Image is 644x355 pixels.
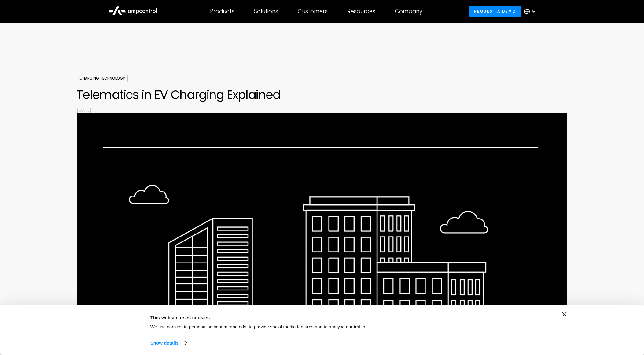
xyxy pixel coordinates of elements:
div: Solutions [254,8,278,15]
div: Company [395,8,422,15]
span: We use cookies to personalise content and ads, to provide social media features and to analyse ou... [150,324,366,329]
div: Products [210,8,234,15]
h1: Telematics in EV Charging Explained [77,87,568,102]
button: Close banner [562,312,567,316]
div: This website uses cookies [150,314,450,321]
button: Okay [464,312,551,330]
a: Show details [150,338,186,348]
div: Charging Technology [77,75,128,82]
div: Resources [347,8,375,15]
p: [DATE] [77,107,568,113]
a: Request a demo [469,6,521,17]
div: Customers [298,8,328,15]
